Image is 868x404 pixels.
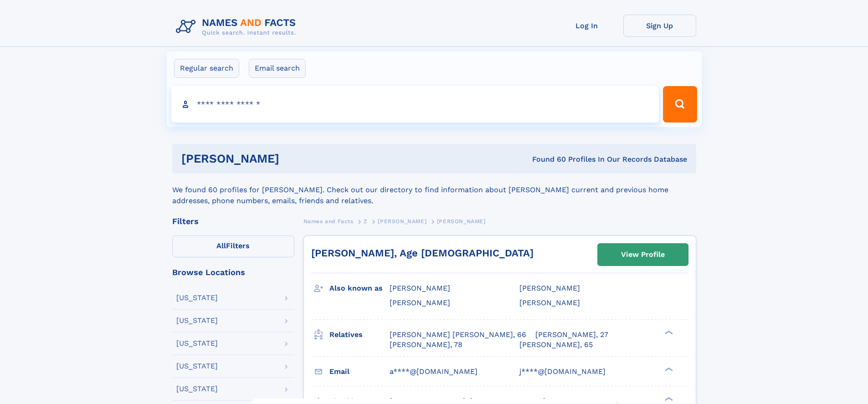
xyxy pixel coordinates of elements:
[663,86,697,123] button: Search Button
[329,364,390,379] h3: Email
[390,298,450,307] span: [PERSON_NAME]
[364,215,368,227] a: Z
[663,366,673,372] div: ❯
[519,340,593,350] a: [PERSON_NAME], 65
[329,327,390,343] h3: Relatives
[329,281,390,296] h3: Also known as
[621,244,665,265] div: View Profile
[176,294,218,302] div: [US_STATE]
[176,340,218,347] div: [US_STATE]
[172,268,294,276] div: Browse Locations
[174,59,239,78] label: Regular search
[663,329,673,335] div: ❯
[535,330,608,340] a: [PERSON_NAME], 27
[623,15,696,37] a: Sign Up
[378,215,426,227] a: [PERSON_NAME]
[437,218,486,225] span: [PERSON_NAME]
[390,330,526,340] a: [PERSON_NAME] [PERSON_NAME], 66
[311,247,534,259] a: [PERSON_NAME], Age [DEMOGRAPHIC_DATA]
[176,317,218,324] div: [US_STATE]
[598,244,688,266] a: View Profile
[249,59,306,78] label: Email search
[519,284,580,292] span: [PERSON_NAME]
[172,217,294,225] div: Filters
[364,218,368,225] span: Z
[303,215,354,227] a: Names and Facts
[519,298,580,307] span: [PERSON_NAME]
[406,154,687,164] div: Found 60 Profiles In Our Records Database
[181,153,406,164] h1: [PERSON_NAME]
[171,86,659,123] input: search input
[390,284,450,292] span: [PERSON_NAME]
[172,15,303,39] img: Logo Names and Facts
[663,396,673,402] div: ❯
[216,241,226,250] span: All
[550,15,623,37] a: Log In
[390,340,462,350] a: [PERSON_NAME], 78
[176,385,218,393] div: [US_STATE]
[176,363,218,370] div: [US_STATE]
[172,174,696,206] div: We found 60 profiles for [PERSON_NAME]. Check out our directory to find information about [PERSON...
[378,218,426,225] span: [PERSON_NAME]
[172,235,294,257] label: Filters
